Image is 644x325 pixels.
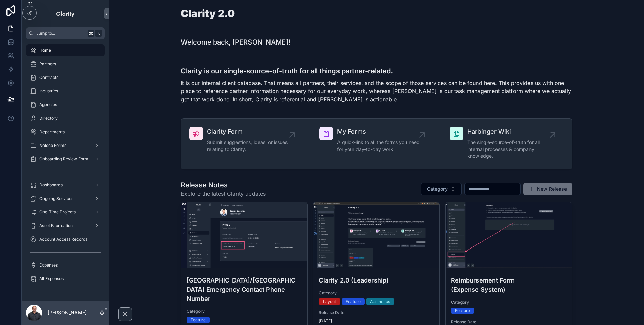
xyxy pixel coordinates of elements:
[446,202,572,268] div: Publish-Release-—-Release-Notes-Clarity-2.0-2024-06-05-at-3.31.01-PM.jpg
[319,290,434,296] span: Category
[26,44,105,56] a: Home
[39,262,58,268] span: Expenses
[441,119,572,169] a: Harbinger WikiThe single-source-of-truth for all internal processes & company knowledge.
[337,127,422,136] span: My Forms
[427,186,448,192] span: Category
[26,99,105,111] a: Agencies
[191,317,206,323] div: Feature
[26,206,105,218] a: One-Time Projects
[26,139,105,152] a: Noloco Forms
[323,298,336,305] div: Layout
[26,259,105,271] a: Expenses
[39,129,65,135] span: Departments
[313,202,439,268] div: Home-Clarity-2.0-2024-06-03-at-1.31.18-PM.jpg
[39,276,64,281] span: All Expenses
[39,143,66,148] span: Noloco Forms
[26,273,105,285] a: All Expenses
[319,310,434,315] span: Release Date
[26,71,105,84] a: Contracts
[181,202,307,268] div: Georgi-Georgiev-—-Directory-Clarity-2.0-2024-12-16-at-10.28.43-AM.jpg
[207,127,292,136] span: Clarity Form
[455,308,470,314] div: Feature
[181,37,290,47] h1: Welcome back, [PERSON_NAME]!
[319,318,434,324] span: [DATE]
[207,139,292,153] span: Submit suggestions, ideas, or issues relating to Clarity.
[39,223,73,228] span: Asset Fabrication
[181,66,572,76] h3: Clarity is our single-source-of-truth for all things partner-related.
[39,196,73,201] span: Ongoing Services
[181,180,266,190] h1: Release Notes
[523,183,572,195] button: New Release
[319,276,434,285] h4: Clarity 2.0 (Leadership)
[48,309,87,316] p: [PERSON_NAME]
[39,209,76,215] span: One-Time Projects
[181,190,266,198] span: Explore the latest Clarity updates
[39,102,57,107] span: Agencies
[421,183,462,195] button: Select Button
[26,192,105,205] a: Ongoing Services
[311,119,441,169] a: My FormsA quick-link to all the forms you need for your day-to-day work.
[36,31,85,36] span: Jump to...
[26,27,105,39] button: Jump to...K
[451,319,566,325] span: Release Date
[346,298,361,305] div: Feature
[39,61,56,67] span: Partners
[181,119,311,169] a: Clarity FormSubmit suggestions, ideas, or issues relating to Clarity.
[337,139,422,153] span: A quick-link to all the forms you need for your day-to-day work.
[26,126,105,138] a: Departments
[39,237,87,242] span: Account Access Records
[39,75,58,80] span: Contracts
[56,8,75,19] img: App logo
[370,298,390,305] div: Aesthetics
[187,309,302,314] span: Category
[26,58,105,70] a: Partners
[181,8,235,18] h1: Clarity 2.0
[451,276,566,294] h4: Reimbursement Form (Expense System)
[26,153,105,165] a: Onboarding Review Form
[451,300,566,305] span: Category
[181,79,572,103] p: It is our internal client database. That means all partners, their services, and the scope of tho...
[26,179,105,191] a: Dashboards
[467,127,552,136] span: Harbinger Wiki
[26,85,105,97] a: Industries
[26,112,105,124] a: Directory
[26,233,105,245] a: Account Access Records
[39,182,63,188] span: Dashboards
[467,139,552,159] span: The single-source-of-truth for all internal processes & company knowledge.
[39,88,58,94] span: Industries
[187,276,302,303] h4: [GEOGRAPHIC_DATA]/[GEOGRAPHIC_DATA] Emergency Contact Phone Number
[96,31,101,36] span: K
[26,220,105,232] a: Asset Fabrication
[22,39,109,301] div: scrollable content
[39,156,88,162] span: Onboarding Review Form
[39,116,58,121] span: Directory
[39,48,51,53] span: Home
